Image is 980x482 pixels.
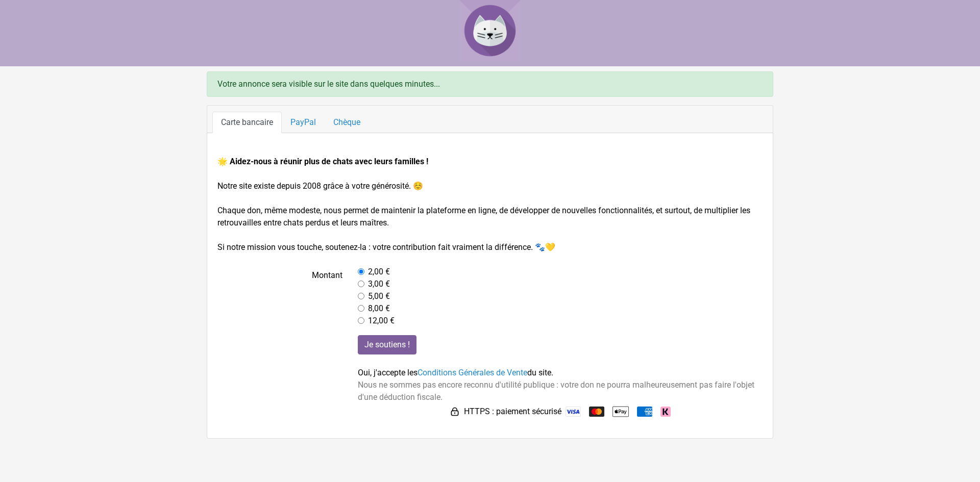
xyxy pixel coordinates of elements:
label: 8,00 € [368,302,390,315]
img: Klarna [660,407,671,417]
label: 5,00 € [368,290,390,302]
label: 12,00 € [368,315,395,327]
img: HTTPS : paiement sécurisé [450,407,460,417]
span: Nous ne sommes pas encore reconnu d'utilité publique : votre don ne pourra malheureusement pas fa... [358,380,754,402]
img: Mastercard [589,407,604,417]
span: HTTPS : paiement sécurisé [464,405,561,418]
a: Carte bancaire [212,112,282,133]
form: Notre site existe depuis 2008 grâce à votre générosité. ☺️ Chaque don, même modeste, nous permet ... [217,156,763,420]
div: Votre annonce sera visible sur le site dans quelques minutes... [207,71,773,97]
img: Apple Pay [612,403,629,420]
span: Oui, j'accepte les du site. [358,368,553,377]
label: Montant [210,266,350,327]
label: 2,00 € [368,266,390,278]
a: PayPal [282,112,325,133]
input: Je soutiens ! [358,335,416,354]
label: 3,00 € [368,278,390,290]
strong: 🌟 Aidez-nous à réunir plus de chats avec leurs familles ! [217,157,428,166]
img: Visa [566,407,581,417]
a: Conditions Générales de Vente [418,368,527,377]
img: American Express [637,407,652,417]
a: Chèque [325,112,369,133]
